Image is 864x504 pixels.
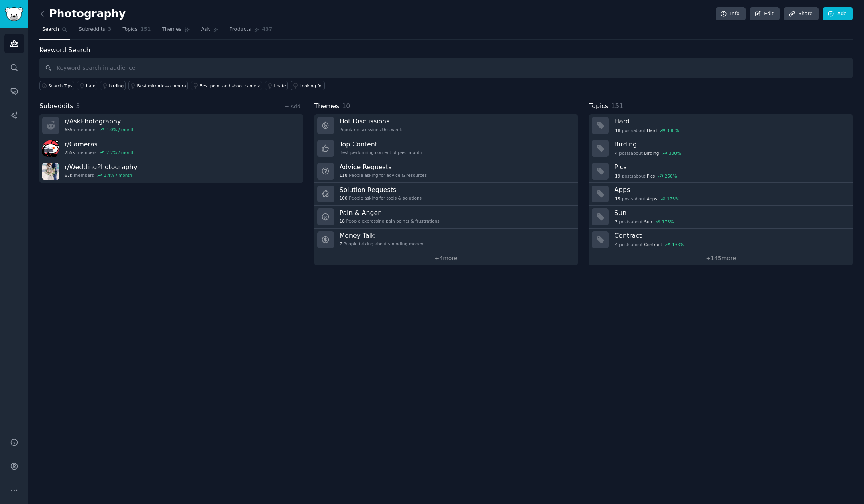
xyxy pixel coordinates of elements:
[340,127,402,132] div: Popular discussions this week
[39,58,853,78] input: Keyword search in audience
[76,102,80,110] span: 3
[644,219,652,225] span: Sun
[614,241,685,248] div: post s about
[285,104,300,109] a: + Add
[667,196,679,202] div: 175 %
[65,172,72,178] span: 67k
[614,140,847,148] h3: Birding
[314,206,578,229] a: Pain & Anger18People expressing pain points & frustrations
[48,83,73,89] span: Search Tips
[615,196,620,202] span: 15
[227,23,275,40] a: Products437
[614,163,847,171] h3: Pics
[589,206,853,229] a: Sun3postsaboutSun175%
[615,242,618,247] span: 4
[340,241,342,247] span: 7
[42,26,59,33] span: Search
[104,172,132,178] div: 1.4 % / month
[191,81,262,90] a: Best point and shoot camera
[614,195,680,202] div: post s about
[614,186,847,194] h3: Apps
[39,46,90,54] label: Keyword Search
[340,241,424,247] div: People talking about spending money
[39,137,303,160] a: r/Cameras255kmembers2.2% / month
[137,83,186,89] div: Best mirrorless camera
[65,127,75,132] span: 655k
[615,150,618,156] span: 4
[291,81,325,90] a: Looking for
[141,26,151,33] span: 151
[716,7,746,21] a: Info
[644,242,662,247] span: Contract
[667,128,679,133] div: 300 %
[340,186,422,194] h3: Solution Requests
[340,150,422,155] div: Best-performing content of past month
[314,229,578,251] a: Money Talk7People talking about spending money
[340,231,424,240] h3: Money Talk
[647,196,657,202] span: Apps
[669,150,681,156] div: 300 %
[589,160,853,183] a: Pics19postsaboutPics250%
[589,183,853,206] a: Apps15postsaboutApps175%
[314,137,578,160] a: Top ContentBest-performing content of past month
[106,127,135,132] div: 1.0 % / month
[614,127,679,134] div: post s about
[274,83,286,89] div: I hate
[65,140,135,148] h3: r/ Cameras
[314,101,340,111] span: Themes
[314,114,578,137] a: Hot DiscussionsPopular discussions this week
[128,81,188,90] a: Best mirrorless camera
[262,26,273,33] span: 437
[750,7,780,21] a: Edit
[340,172,427,178] div: People asking for advice & resources
[122,26,137,33] span: Topics
[76,23,114,40] a: Subreddits3
[106,150,135,155] div: 2.2 % / month
[614,218,674,225] div: post s about
[65,172,137,178] div: members
[340,195,348,201] span: 100
[589,251,853,265] a: +145more
[100,81,125,90] a: birding
[162,26,181,33] span: Themes
[615,219,618,225] span: 3
[340,208,440,217] h3: Pain & Anger
[589,101,608,111] span: Topics
[65,150,135,155] div: members
[300,83,323,89] div: Looking for
[39,23,70,40] a: Search
[647,173,655,179] span: Pics
[340,117,402,125] h3: Hot Discussions
[108,26,112,33] span: 3
[5,7,23,21] img: GummySearch logo
[201,26,210,33] span: Ask
[672,242,684,247] div: 133 %
[615,173,620,179] span: 19
[340,195,422,201] div: People asking for tools & solutions
[614,231,847,240] h3: Contract
[644,150,659,156] span: Birding
[589,114,853,137] a: Hard18postsaboutHard300%
[614,208,847,217] h3: Sun
[340,218,345,224] span: 18
[589,137,853,160] a: Birding4postsaboutBirding300%
[42,163,59,180] img: WeddingPhotography
[86,83,96,89] div: hard
[39,101,73,111] span: Subreddits
[65,117,135,125] h3: r/ AskPhotography
[42,140,59,157] img: Cameras
[615,128,620,133] span: 18
[662,219,674,225] div: 175 %
[65,127,135,132] div: members
[340,218,440,224] div: People expressing pain points & frustrations
[589,229,853,251] a: Contract4postsaboutContract133%
[265,81,288,90] a: I hate
[314,160,578,183] a: Advice Requests118People asking for advice & resources
[823,7,853,21] a: Add
[65,150,75,155] span: 255k
[340,163,427,171] h3: Advice Requests
[39,8,126,20] h2: Photography
[614,172,677,180] div: post s about
[611,102,623,110] span: 151
[79,26,105,33] span: Subreddits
